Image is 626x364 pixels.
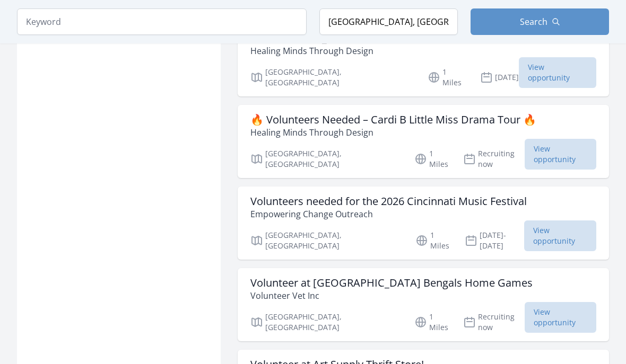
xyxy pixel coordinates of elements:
[250,67,415,88] p: [GEOGRAPHIC_DATA], [GEOGRAPHIC_DATA]
[250,312,402,333] p: [GEOGRAPHIC_DATA], [GEOGRAPHIC_DATA]
[250,45,596,57] p: Healing Minds Through Design
[471,8,609,35] button: Search
[525,139,596,170] span: View opportunity
[414,312,450,333] p: 1 Miles
[463,148,525,170] p: Recruiting now
[415,230,452,251] p: 1 Miles
[524,220,596,251] span: View opportunity
[250,113,536,126] h3: 🔥 Volunteers Needed – Cardi B Little Miss Drama Tour 🔥
[319,8,458,35] input: Location
[250,208,527,220] p: Empowering Change Outreach
[238,268,609,341] a: Volunteer at [GEOGRAPHIC_DATA] Bengals Home Games Volunteer Vet Inc [GEOGRAPHIC_DATA], [GEOGRAPHI...
[250,148,402,170] p: [GEOGRAPHIC_DATA], [GEOGRAPHIC_DATA]
[465,230,524,251] p: [DATE]-[DATE]
[525,302,596,333] span: View opportunity
[250,277,533,289] h3: Volunteer at [GEOGRAPHIC_DATA] Bengals Home Games
[250,230,403,251] p: [GEOGRAPHIC_DATA], [GEOGRAPHIC_DATA]
[428,67,467,88] p: 1 Miles
[480,67,519,88] p: [DATE]
[520,15,547,28] span: Search
[250,126,536,139] p: Healing Minds Through Design
[519,57,596,88] span: View opportunity
[250,195,527,208] h3: Volunteers needed for the 2026 Cincinnati Music Festival
[17,8,307,35] input: Keyword
[238,187,609,260] a: Volunteers needed for the 2026 Cincinnati Music Festival Empowering Change Outreach [GEOGRAPHIC_D...
[463,312,525,333] p: Recruiting now
[238,11,609,96] a: 🔥 Volunteers Needed – Cardi B Little Miss Drama Tour 🔥 [GEOGRAPHIC_DATA] Healing Minds Through De...
[238,105,609,178] a: 🔥 Volunteers Needed – Cardi B Little Miss Drama Tour 🔥 Healing Minds Through Design [GEOGRAPHIC_D...
[250,289,533,302] p: Volunteer Vet Inc
[414,148,450,170] p: 1 Miles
